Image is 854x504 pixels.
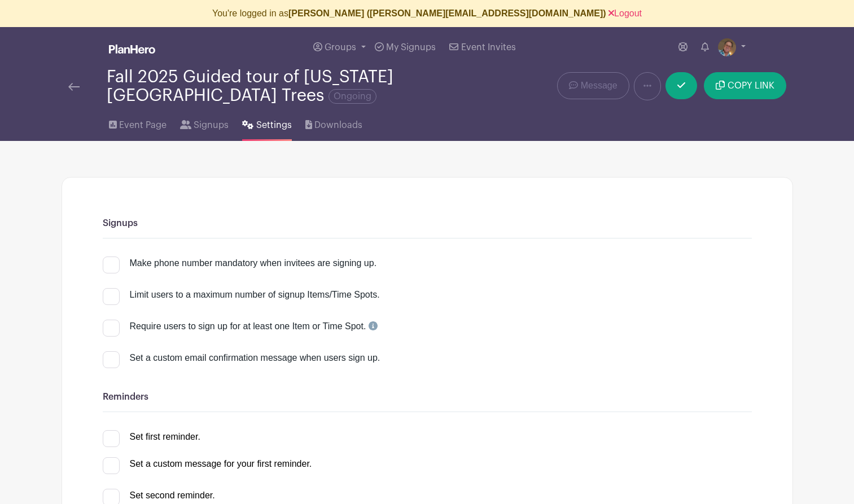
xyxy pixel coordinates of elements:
span: Event Page [119,118,167,132]
h6: Signups [103,218,752,229]
h6: Reminders [103,392,752,403]
div: Set second reminder. [130,489,215,502]
div: Make phone number mandatory when invitees are signing up. [130,257,377,270]
a: Downloads [305,105,362,141]
span: Downloads [314,118,362,132]
div: Require users to sign up for at least one Item or Time Spot. [130,320,378,333]
img: back-arrow-29a5d9b10d5bd6ae65dc969a981735edf675c4d7a1fe02e03b50dbd4ba3cdb55.svg [68,83,80,91]
span: Signups [194,118,229,132]
a: Event Page [109,105,167,141]
a: Set a custom message for your first reminder. [103,459,312,468]
a: Groups [309,27,370,68]
div: Set a custom message for your first reminder. [130,457,312,471]
a: My Signups [370,27,440,68]
div: Fall 2025 Guided tour of [US_STATE][GEOGRAPHIC_DATA] Trees [107,68,472,105]
span: Event Invites [461,43,516,52]
span: Ongoing [329,89,376,104]
a: Logout [608,8,642,18]
div: Limit users to a maximum number of signup Items/Time Spots. [130,288,380,302]
b: [PERSON_NAME] ([PERSON_NAME][EMAIL_ADDRESS][DOMAIN_NAME]) [288,8,606,18]
span: Settings [256,118,292,132]
span: Message [581,79,617,92]
a: Event Invites [445,27,520,68]
a: Settings [242,105,291,141]
a: Set second reminder. [103,490,215,500]
div: Set a custom email confirmation message when users sign up. [130,351,752,365]
span: Groups [325,43,356,52]
img: logo_white-6c42ec7e38ccf1d336a20a19083b03d10ae64f83f12c07503d8b9e83406b4c7d.svg [109,45,155,54]
a: Set first reminder. [103,432,200,441]
a: Signups [180,105,229,141]
a: Message [557,72,629,99]
span: COPY LINK [728,81,774,90]
button: COPY LINK [704,72,786,99]
div: Set first reminder. [130,430,200,444]
img: lee%20hopkins.JPG [718,38,736,56]
span: My Signups [386,43,436,52]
